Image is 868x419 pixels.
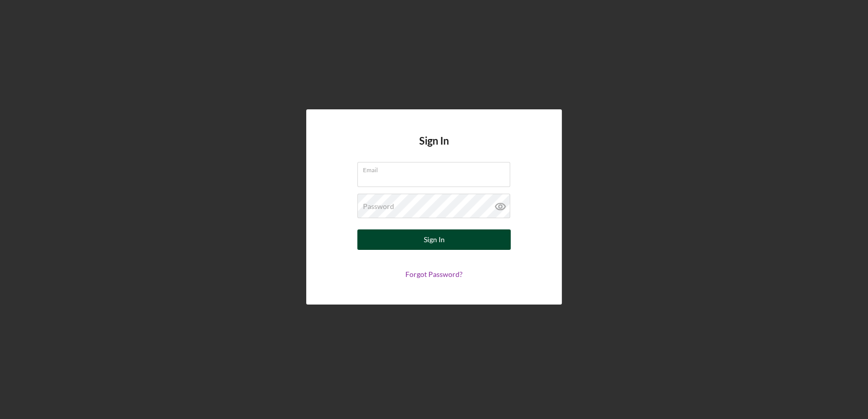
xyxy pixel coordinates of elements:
[357,229,511,250] button: Sign In
[424,229,445,250] div: Sign In
[363,202,394,211] label: Password
[419,135,449,162] h4: Sign In
[363,162,510,174] label: Email
[405,270,463,278] a: Forgot Password?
